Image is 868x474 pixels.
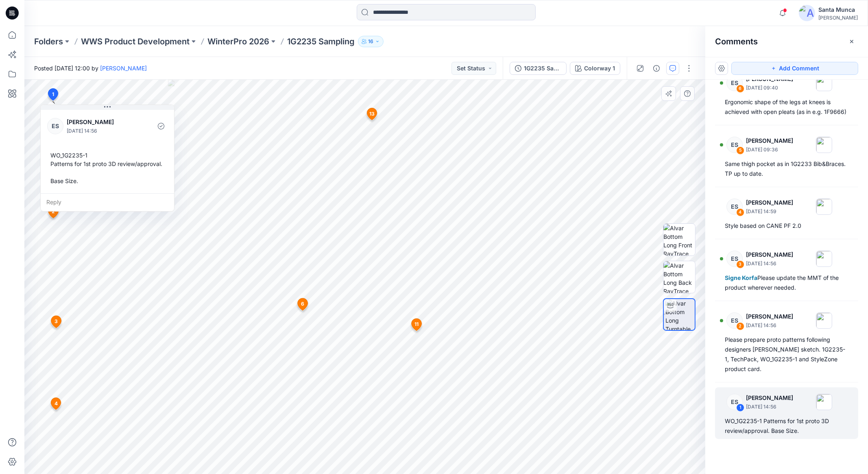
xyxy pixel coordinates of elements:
[746,208,793,216] p: [DATE] 14:59
[725,221,848,231] div: Style based on CANE PF 2.0
[736,208,744,216] div: 4
[55,400,58,407] span: 4
[34,36,63,47] a: Folders
[746,312,793,321] p: [PERSON_NAME]
[736,260,744,269] div: 3
[207,36,269,47] a: WinterPro 2026
[301,300,304,308] span: 6
[746,146,793,154] p: [DATE] 09:36
[746,198,793,208] p: [PERSON_NAME]
[746,250,793,260] p: [PERSON_NAME]
[67,127,133,135] p: [DATE] 14:56
[55,318,58,325] span: 3
[746,403,793,411] p: [DATE] 14:56
[414,321,419,328] span: 11
[726,75,743,91] div: ES
[726,251,743,267] div: ES
[368,37,373,46] p: 16
[41,193,174,211] div: Reply
[818,5,858,15] div: Santa Munca
[524,64,561,73] div: 1G2235 Sampling
[570,62,620,75] button: Colorway 1
[510,62,567,75] button: 1G2235 Sampling
[736,322,744,330] div: 2
[746,136,793,146] p: [PERSON_NAME]
[746,260,793,268] p: [DATE] 14:56
[726,137,743,153] div: ES
[746,321,793,330] p: [DATE] 14:56
[47,118,63,134] div: ES
[715,37,758,46] h2: Comments
[67,117,133,127] p: [PERSON_NAME]
[287,36,355,47] p: 1G2235 Sampling
[736,404,744,412] div: 1
[663,224,695,256] img: Alvar Bottom Long Front RayTrace
[726,199,743,215] div: ES
[736,85,744,93] div: 6
[725,97,848,117] div: Ergonomic shape of the legs at knees is achieved with open pleats (as in e.g. 1F9666)
[650,62,663,75] button: Details
[81,36,190,47] a: WWS Product Development
[52,91,54,98] span: 1
[725,159,848,179] div: Same thigh pocket as in 1G2233 Bib&Braces. TP up to date.
[726,394,743,410] div: ES
[34,64,147,72] span: Posted [DATE] 12:00 by
[725,416,848,436] div: WO_1G2235-1 Patterns for 1st proto 3D review/approval. Base Size.
[725,335,848,374] div: Please prepare proto patterns following designers [PERSON_NAME] sketch. 1G2235-1, TechPack, WO_1G...
[665,299,695,330] img: Alvar Bottom Long Turntable RayTrace
[584,64,615,73] div: Colorway 1
[725,273,848,293] div: Please update the MMT of the product wherever needed.
[746,84,793,92] p: [DATE] 09:40
[369,110,375,118] span: 13
[100,65,147,72] a: [PERSON_NAME]
[736,146,744,155] div: 5
[726,312,743,329] div: ES
[47,148,168,188] div: WO_1G2235-1 Patterns for 1st proto 3D review/approval. Base Size.
[358,36,384,47] button: 16
[818,15,858,21] div: [PERSON_NAME]
[731,62,858,75] button: Add Comment
[799,5,815,21] img: avatar
[746,393,793,403] p: [PERSON_NAME]
[725,274,757,281] span: Signe Korfa
[663,261,695,293] img: Alvar Bottom Long Back RayTrace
